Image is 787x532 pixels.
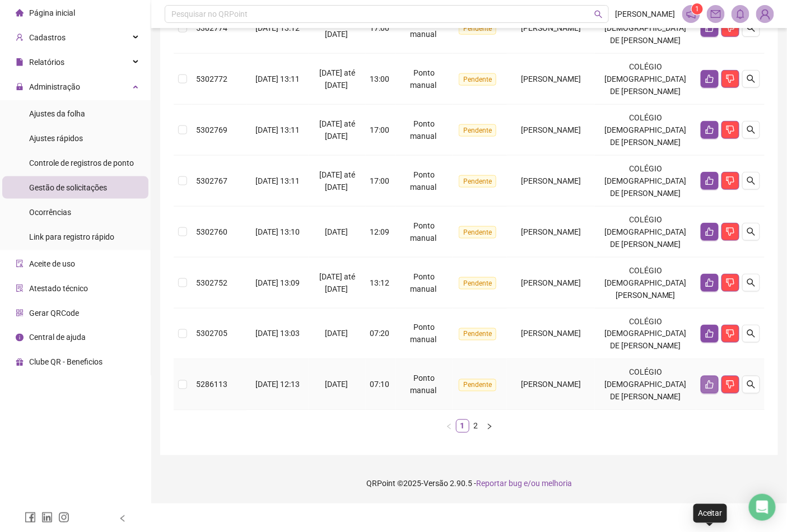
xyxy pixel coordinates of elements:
[255,74,300,83] span: [DATE] 13:11
[16,284,24,292] span: solution
[443,419,456,433] button: left
[325,380,348,389] span: [DATE]
[705,278,714,287] span: like
[41,512,53,523] span: linkedin
[695,5,699,13] span: 1
[196,380,227,389] span: 5286113
[595,3,696,54] td: COLÉGIO [DEMOGRAPHIC_DATA] DE [PERSON_NAME]
[747,380,756,389] span: search
[151,464,787,503] footer: QRPoint © 2025 - 2.90.5 -
[595,207,696,258] td: COLÉGIO [DEMOGRAPHIC_DATA] DE [PERSON_NAME]
[370,74,390,83] span: 13:00
[410,374,436,395] span: Ponto manual
[16,260,24,268] span: audit
[483,419,496,433] li: Próxima página
[370,125,390,134] span: 17:00
[196,176,227,185] span: 5302767
[16,334,24,342] span: info-circle
[747,227,756,236] span: search
[29,232,114,241] span: Link para registro rápido
[705,74,714,83] span: like
[423,479,448,488] span: Versão
[705,227,714,236] span: like
[521,125,581,134] span: [PERSON_NAME]
[196,227,227,236] span: 5302760
[594,10,603,18] span: search
[459,175,496,188] span: Pendente
[16,9,24,17] span: home
[29,208,71,217] span: Ocorrências
[747,176,756,185] span: search
[196,278,227,287] span: 5302752
[16,309,24,317] span: qrcode
[686,9,696,19] span: notification
[29,309,79,318] span: Gerar QRCode
[459,277,496,290] span: Pendente
[196,125,227,134] span: 5302769
[595,156,696,207] td: COLÉGIO [DEMOGRAPHIC_DATA] DE [PERSON_NAME]
[726,24,735,32] span: dislike
[595,258,696,309] td: COLÉGIO [DEMOGRAPHIC_DATA] [PERSON_NAME]
[456,419,469,433] li: 1
[693,504,727,523] div: Aceitar
[486,423,493,430] span: right
[196,74,227,83] span: 5302772
[16,34,24,41] span: user-add
[196,329,227,338] span: 5302705
[319,119,355,141] span: [DATE] até [DATE]
[16,58,24,66] span: file
[29,284,88,293] span: Atestado técnico
[521,380,581,389] span: [PERSON_NAME]
[747,24,756,32] span: search
[29,134,83,143] span: Ajustes rápidos
[459,379,496,391] span: Pendente
[595,309,696,360] td: COLÉGIO [DEMOGRAPHIC_DATA] DE [PERSON_NAME]
[29,58,64,67] span: Relatórios
[29,8,75,17] span: Página inicial
[319,68,355,90] span: [DATE] até [DATE]
[705,24,714,32] span: like
[29,33,66,42] span: Cadastros
[319,170,355,192] span: [DATE] até [DATE]
[370,24,390,32] span: 17:00
[29,109,85,118] span: Ajustes da folha
[616,8,676,20] span: [PERSON_NAME]
[29,183,107,192] span: Gestão de solicitações
[469,419,483,433] li: 2
[749,494,776,521] div: Open Intercom Messenger
[521,24,581,32] span: [PERSON_NAME]
[255,125,300,134] span: [DATE] 13:11
[692,3,703,15] sup: 1
[119,515,127,522] span: left
[711,9,721,19] span: mail
[255,176,300,185] span: [DATE] 13:11
[459,328,496,340] span: Pendente
[410,323,436,344] span: Ponto manual
[29,358,103,367] span: Clube QR - Beneficios
[726,125,735,134] span: dislike
[757,6,774,22] img: 27097
[196,24,227,32] span: 5302774
[370,278,390,287] span: 13:12
[370,227,390,236] span: 12:09
[521,329,581,338] span: [PERSON_NAME]
[726,227,735,236] span: dislike
[319,272,355,293] span: [DATE] até [DATE]
[747,74,756,83] span: search
[521,176,581,185] span: [PERSON_NAME]
[325,329,348,338] span: [DATE]
[443,419,456,433] li: Página anterior
[370,380,390,389] span: 07:10
[446,423,453,430] span: left
[726,74,735,83] span: dislike
[29,158,134,167] span: Controle de registros de ponto
[29,333,86,342] span: Central de ajuda
[29,259,75,268] span: Aceite de uso
[255,380,300,389] span: [DATE] 12:13
[255,329,300,338] span: [DATE] 13:03
[726,380,735,389] span: dislike
[29,82,80,91] span: Administração
[726,176,735,185] span: dislike
[705,380,714,389] span: like
[705,176,714,185] span: like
